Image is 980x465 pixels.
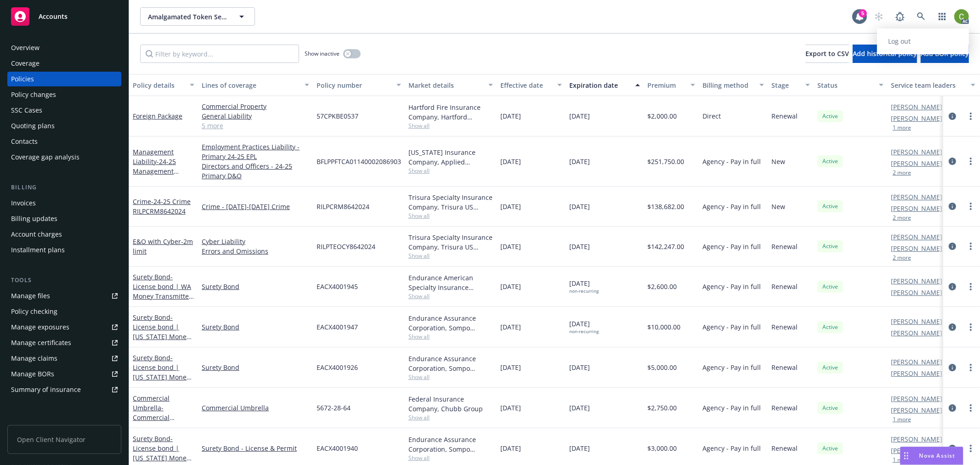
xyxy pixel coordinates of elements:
[7,320,121,335] span: Manage exposures
[7,4,121,29] a: Accounts
[11,56,40,71] div: Coverage
[647,202,684,211] span: $138,682.00
[891,147,942,157] a: [PERSON_NAME]
[887,74,979,96] button: Service team leaders
[313,74,405,96] button: Policy number
[317,202,369,211] span: RILPCRM8642024
[699,74,768,96] button: Billing method
[7,134,121,149] a: Contacts
[133,272,192,310] a: Surety Bond
[821,444,839,453] span: Active
[891,394,942,403] a: [PERSON_NAME]
[133,237,193,255] a: E&O with Cyber
[408,354,493,373] div: Endurance Assurance Corporation, Sompo International
[900,447,963,465] button: Nova Assist
[408,122,493,130] span: Show all
[644,74,699,96] button: Premium
[408,147,493,167] div: [US_STATE] Insurance Company, Applied Underwriters, CRC Group
[901,447,912,465] div: Drag to move
[202,202,309,211] a: Crime - [DATE]-[DATE] Crime
[702,111,721,121] span: Direct
[821,323,839,331] span: Active
[11,304,57,319] div: Policy checking
[133,313,190,351] a: Surety Bond
[202,102,309,111] a: Commercial Property
[7,56,121,71] a: Coverage
[859,9,867,17] div: 5
[647,242,684,251] span: $142,247.00
[569,363,590,372] span: [DATE]
[500,363,521,372] span: [DATE]
[891,232,942,242] a: [PERSON_NAME]
[771,282,798,291] span: Renewal
[965,111,976,122] a: more
[140,45,299,63] input: Filter by keyword...
[408,232,493,252] div: Trisura Specialty Insurance Company, Trisura US Insurance Group, Relm US Insurance Solutions, CRC...
[497,74,566,96] button: Effective date
[500,202,521,211] span: [DATE]
[965,322,976,333] a: more
[569,111,590,121] span: [DATE]
[11,72,34,86] div: Policies
[7,40,121,55] a: Overview
[11,227,62,242] div: Account charges
[891,159,942,168] a: [PERSON_NAME]
[947,281,958,292] a: circleInformation
[947,156,958,167] a: circleInformation
[891,317,942,326] a: [PERSON_NAME]
[647,157,684,166] span: $251,750.00
[11,382,81,397] div: Summary of insurance
[408,292,493,300] span: Show all
[891,80,965,90] div: Service team leaders
[702,80,754,90] div: Billing method
[11,87,56,102] div: Policy changes
[133,147,176,185] a: Management Liability
[11,134,38,149] div: Contacts
[500,157,521,166] span: [DATE]
[891,276,942,286] a: [PERSON_NAME]
[891,328,942,338] a: [PERSON_NAME]
[408,373,493,381] span: Show all
[569,278,599,294] span: [DATE]
[891,369,942,378] a: [PERSON_NAME]
[569,329,599,335] div: non-recurring
[891,113,942,123] a: [PERSON_NAME]
[702,242,761,251] span: Agency - Pay in full
[7,367,121,381] a: Manage BORs
[7,351,121,366] a: Manage claims
[11,103,42,118] div: SSC Cases
[408,193,493,212] div: Trisura Specialty Insurance Company, Trisura US Insurance Group, Relm US Insurance Solutions, CRC...
[317,111,358,121] span: 57CPKBE0537
[11,351,57,366] div: Manage claims
[7,72,121,86] a: Policies
[7,103,121,118] a: SSC Cases
[140,7,255,26] button: Amalgamated Token Services, Inc.
[408,394,493,414] div: Federal Insurance Company, Chubb Group
[408,252,493,260] span: Show all
[947,241,958,252] a: circleInformation
[771,80,800,90] div: Stage
[11,211,57,226] div: Billing updates
[771,157,785,166] span: New
[647,443,677,453] span: $3,000.00
[569,202,590,211] span: [DATE]
[569,403,590,413] span: [DATE]
[912,7,930,26] a: Search
[954,9,969,24] img: photo
[891,102,942,112] a: [PERSON_NAME]
[317,363,358,372] span: EACX4001926
[11,335,71,350] div: Manage certificates
[821,242,839,250] span: Active
[202,111,309,121] a: General Liability
[947,403,958,414] a: circleInformation
[133,197,191,215] span: - 24-25 Crime RILPCRM8642024
[408,273,493,292] div: Endurance American Specialty Insurance Company, Sompo International
[7,211,121,226] a: Billing updates
[947,443,958,454] a: circleInformation
[965,362,976,373] a: more
[891,357,942,367] a: [PERSON_NAME]
[7,183,121,192] div: Billing
[647,80,685,90] div: Premium
[647,282,677,291] span: $2,600.00
[702,403,761,413] span: Agency - Pay in full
